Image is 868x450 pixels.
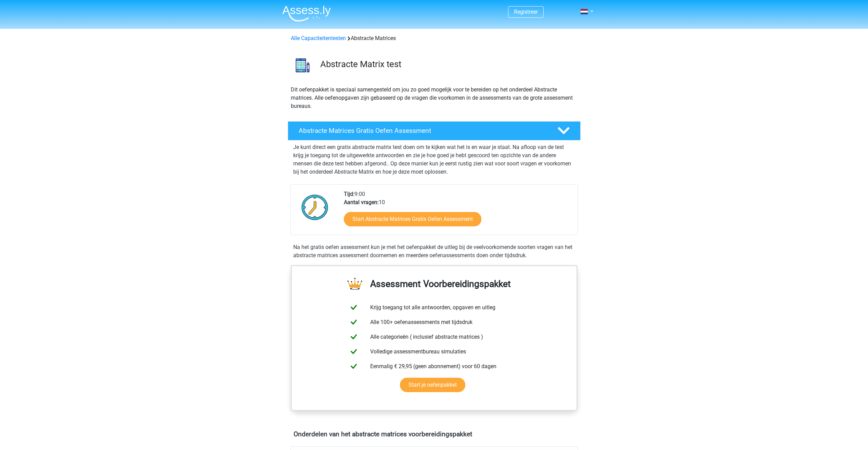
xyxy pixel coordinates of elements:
[285,121,583,140] a: Abstracte Matrices Gratis Oefen Assessment
[320,59,575,70] h3: Abstracte Matrix test
[293,143,575,176] p: Je kunt direct een gratis abstracte matrix test doen om te kijken wat het is en waar je staat. Na...
[291,86,578,110] p: Dit oefenpakket is speciaal samengesteld om jou zo goed mogelijk voor te bereiden op het onderdee...
[298,190,332,224] img: Klok
[339,190,577,235] div: 9:00 10
[514,9,538,15] a: Registreer
[299,127,546,135] h4: Abstracte Matrices Gratis Oefen Assessment
[294,430,575,438] h4: Onderdelen van het abstracte matrices voorbereidingspakket
[288,51,317,80] img: abstracte matrices
[290,243,578,260] div: Na het gratis oefen assessment kun je met het oefenpakket de uitleg bij de veelvoorkomende soorte...
[291,35,346,41] a: Alle Capaciteitentesten
[344,212,481,226] a: Start Abstracte Matrices Gratis Oefen Assessment
[344,191,354,197] b: Tijd:
[282,5,331,22] img: Assessly
[400,378,465,392] a: Start je oefenpakket
[288,34,580,42] div: Abstracte Matrices
[344,199,379,205] b: Aantal vragen:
